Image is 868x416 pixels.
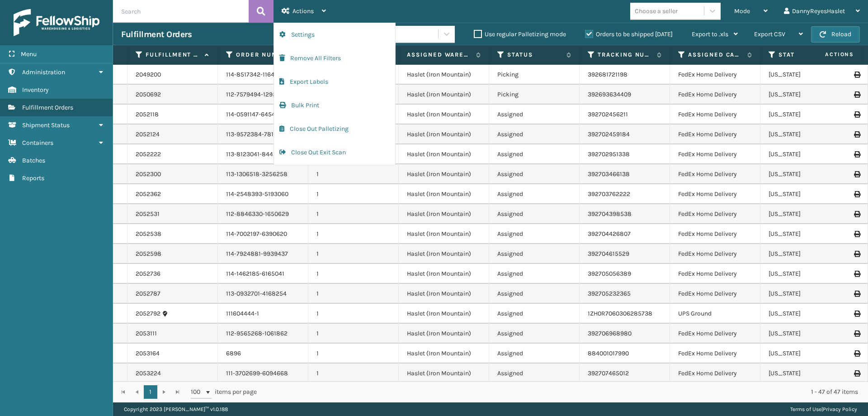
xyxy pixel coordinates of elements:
span: Reports [22,174,44,182]
td: [US_STATE] [760,65,851,85]
span: Actions [292,7,314,15]
td: Assigned [489,344,580,363]
td: FedEx Home Delivery [670,184,760,204]
a: 392704615529 [588,250,629,258]
td: Assigned [489,204,580,224]
td: Assigned [489,363,580,383]
td: Haslet (Iron Mountain) [399,85,489,105]
button: Export Labels [274,70,395,94]
i: Print Label [854,72,859,78]
td: Assigned [489,244,580,264]
a: 884001017990 [588,349,629,357]
i: Print Label [854,211,859,217]
label: Fulfillment Order Id [146,51,200,59]
label: Assigned Warehouse [407,51,472,59]
td: Haslet (Iron Mountain) [399,324,489,344]
td: [US_STATE] [760,264,851,284]
td: FedEx Home Delivery [670,164,760,184]
td: 112-9565268-1061862 [218,324,308,344]
a: 2052787 [136,289,160,298]
a: 392693634409 [588,91,631,98]
td: 1 [308,363,399,383]
td: Haslet (Iron Mountain) [399,164,489,184]
i: Print Label [854,131,859,138]
span: Containers [22,139,53,147]
a: 392702456211 [588,110,628,118]
i: Print Label [854,191,859,197]
label: State [778,51,833,59]
td: 111604444-1 [218,304,308,324]
td: 114-2548393-5193060 [218,184,308,204]
span: 100 [191,387,204,397]
a: 392703466138 [588,170,630,178]
span: Mode [734,7,750,15]
h3: Fulfillment Orders [121,29,192,40]
div: Choose a seller [635,6,678,16]
a: Privacy Policy [823,406,857,412]
td: FedEx Home Delivery [670,344,760,363]
i: Print Label [854,111,859,118]
a: 2052598 [136,249,161,258]
td: Haslet (Iron Mountain) [399,224,489,244]
a: 2052736 [136,269,160,278]
td: Assigned [489,284,580,304]
td: 114-0591147-6454655 [218,105,308,124]
td: 113-9572384-7810615 [218,124,308,144]
td: 1 [308,164,399,184]
td: Haslet (Iron Mountain) [399,204,489,224]
td: [US_STATE] [760,164,851,184]
td: Picking [489,65,580,85]
a: 392707465012 [588,369,629,377]
a: 2052792 [136,309,160,318]
td: 112-7579494-1295425 [218,85,308,105]
td: [US_STATE] [760,85,851,105]
td: 1 [308,344,399,363]
a: 2052362 [136,190,161,199]
td: Picking [489,85,580,105]
button: Bulk Print [274,94,395,117]
td: 114-7924881-9939437 [218,244,308,264]
button: Remove All Filters [274,47,395,70]
td: UPS Ground [670,304,760,324]
td: FedEx Home Delivery [670,204,760,224]
td: FedEx Home Delivery [670,363,760,383]
span: Inventory [22,86,49,94]
td: FedEx Home Delivery [670,85,760,105]
td: FedEx Home Delivery [670,264,760,284]
td: 113-8123041-8442614 [218,144,308,164]
td: Assigned [489,144,580,164]
td: FedEx Home Delivery [670,224,760,244]
div: 1 - 47 of 47 items [269,387,858,397]
td: Haslet (Iron Mountain) [399,264,489,284]
span: Batches [22,157,45,164]
a: 2052118 [136,110,159,119]
a: 2053111 [136,329,157,338]
a: 1ZH0R7060306285738 [588,310,652,317]
a: 2052531 [136,210,160,219]
i: Print Label [854,251,859,257]
td: [US_STATE] [760,105,851,124]
td: Assigned [489,304,580,324]
td: Haslet (Iron Mountain) [399,105,489,124]
span: Actions [797,47,859,62]
td: Haslet (Iron Mountain) [399,124,489,144]
td: Assigned [489,124,580,144]
td: Haslet (Iron Mountain) [399,304,489,324]
td: [US_STATE] [760,204,851,224]
a: 392704426807 [588,230,631,238]
a: 2053164 [136,349,160,358]
a: 392706968980 [588,330,632,337]
a: 2049200 [136,70,161,79]
td: 1 [308,224,399,244]
td: 114-8517342-1164220 [218,65,308,85]
td: Haslet (Iron Mountain) [399,344,489,363]
td: Assigned [489,184,580,204]
span: Menu [21,50,37,58]
td: 112-8846330-1650629 [218,204,308,224]
a: 392703762222 [588,190,630,198]
label: Assigned Carrier Service [688,51,743,59]
img: logo [14,9,99,36]
label: Status [507,51,562,59]
a: 2050692 [136,90,161,99]
button: Close Out Exit Scan [274,141,395,164]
